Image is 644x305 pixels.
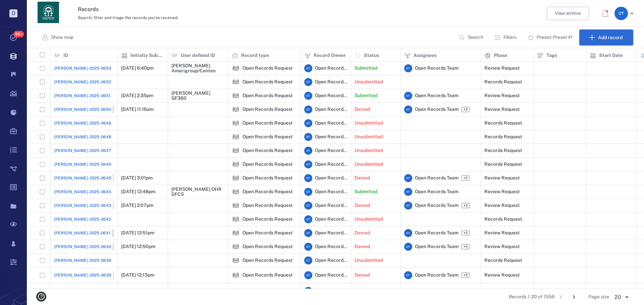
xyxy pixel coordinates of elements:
div: Open Records Request [243,203,293,208]
p: [DATE] 12:48pm [121,188,155,195]
a: [PERSON_NAME]-2025-0648 [54,134,111,140]
div: Review Request [484,66,520,71]
div: Review Request [484,203,520,208]
span: Open Records Team [315,161,347,168]
span: Open Records Team [315,175,347,181]
div: Open Records Request [243,121,293,126]
div: O T [614,7,628,20]
a: [PERSON_NAME]-2025-0645 [54,174,131,182]
p: [DATE] 2:35pm [121,92,153,99]
p: Submitted [355,188,377,195]
div: O T [304,287,312,295]
div: O T [304,229,312,237]
div: Open Records Request [232,64,240,72]
div: [PERSON_NAME] Amerigroup/Centen [171,63,225,74]
p: Start Date [599,52,623,59]
button: Filters [490,29,522,46]
p: Unsubmitted [355,147,383,154]
span: Open Records Team [315,202,347,209]
p: Record type [241,52,269,59]
span: Closed [113,230,129,236]
img: icon Open Records Request [232,188,240,196]
div: O T [304,105,312,113]
p: User defined ID [181,52,215,59]
span: Closed [114,107,129,112]
a: [PERSON_NAME]-2025-0650Closed [54,105,131,113]
a: [PERSON_NAME]-2025-0644 [54,189,111,195]
span: Open Records Team [315,65,347,72]
button: Show map [38,29,79,46]
p: Unsubmitted [355,134,383,140]
div: Open Records Request [232,229,240,237]
div: O T [304,119,312,127]
div: O T [304,215,312,223]
span: [PERSON_NAME]-2025-0640 [54,244,111,250]
div: Open Records Request [243,134,293,139]
span: Open Records Team [415,230,459,236]
button: Add record [579,29,633,46]
span: Open Records Team [415,202,459,209]
a: [PERSON_NAME]-2025-0641Closed [54,229,130,237]
span: [PERSON_NAME]-2025-0642 [54,216,111,222]
span: Open Records Team [315,79,347,85]
span: Page size [588,294,609,300]
p: Denied [355,243,370,250]
span: Search, filter and triage the records you've received. [78,15,178,20]
a: [PERSON_NAME]-2025-0653 [54,65,111,71]
span: Records 1-20 of 1556 [509,294,555,300]
span: Open Records Team [415,175,459,181]
div: Open Records Request [243,189,293,194]
div: Open Records Request [243,230,293,235]
span: [PERSON_NAME]-2025-0645 [54,175,111,181]
p: Status [364,52,379,59]
p: Record Owner [314,52,346,59]
p: Show map [51,34,73,41]
div: Open Records Request [232,78,240,86]
img: icon Open Records Request [232,78,240,86]
div: O T [404,243,412,251]
div: Open Records Request [232,215,240,223]
div: O T [304,92,312,100]
span: +1 [461,230,470,236]
button: Preset: Preset #1 [523,29,578,46]
img: icon Open Records Request [232,105,240,113]
span: Open Records Team [315,272,347,279]
div: Open Records Request [232,256,240,264]
div: Open Records Request [232,147,240,155]
img: icon Open Records Request [232,243,240,251]
img: icon Open Records Request [232,92,240,100]
div: Open Records Request [232,160,240,168]
button: View archive [547,7,589,20]
p: Submitted [355,65,377,72]
img: icon Open Records Request [232,160,240,168]
p: Phase [494,52,507,59]
img: Georgia Department of Human Services logo [38,2,59,23]
span: [PERSON_NAME]-2025-0646 [54,161,111,167]
img: icon Open Records Request [232,229,240,237]
div: Open Records Request [232,133,240,141]
span: [PERSON_NAME]-2025-0652 [54,79,111,85]
p: Filters [503,34,517,41]
p: [DATE] 11:16am [121,106,154,113]
p: Denied [355,272,370,279]
div: O T [404,271,412,279]
div: O T [404,188,412,196]
div: Open Records Request [243,107,293,112]
span: Open Records Team [315,134,347,140]
span: +1 [462,203,469,209]
p: Unsubmitted [355,288,383,294]
p: [DATE] 12:50pm [121,243,155,250]
p: Denied [355,106,370,113]
span: [PERSON_NAME]-2025-0647 [54,148,111,154]
div: Open Records Request [232,243,240,251]
img: icon Open Records Request [232,64,240,72]
div: Open Records Request [243,273,293,278]
p: D [9,9,17,17]
div: 20 [609,293,633,301]
a: [PERSON_NAME]-2025-0637 [54,288,111,294]
div: O T [304,174,312,182]
h3: Records [78,5,443,13]
p: [DATE] 2:07pm [121,202,153,209]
